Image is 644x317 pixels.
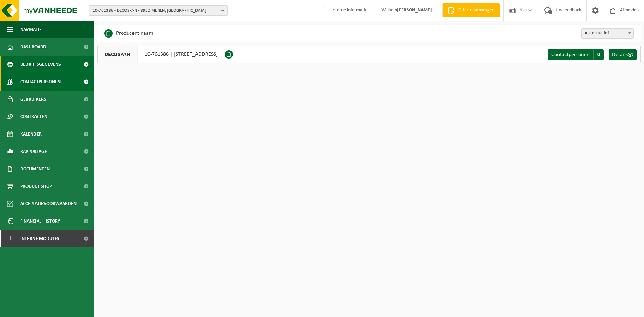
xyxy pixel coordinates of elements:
[20,108,47,125] span: Contracten
[581,28,634,39] span: Alleen actief
[20,21,42,38] span: Navigatie
[20,38,46,56] span: Dashboard
[20,230,59,247] span: Interne modules
[397,8,432,13] strong: [PERSON_NAME]
[582,29,633,38] span: Alleen actief
[20,73,61,91] span: Contactpersonen
[89,5,228,16] button: 10-761386 - DECOSPAN - 8930 MENEN, [GEOGRAPHIC_DATA]
[20,212,60,230] span: Financial History
[457,7,496,14] span: Offerte aanvragen
[20,178,52,195] span: Product Shop
[20,160,50,178] span: Documenten
[551,52,589,57] span: Contactpersonen
[20,143,47,160] span: Rapportage
[20,195,77,212] span: Acceptatievoorwaarden
[7,230,13,247] span: I
[104,28,153,39] li: Producent naam
[97,46,225,63] div: 10-761386 | [STREET_ADDRESS]
[20,56,61,73] span: Bedrijfsgegevens
[593,49,604,60] span: 0
[92,6,218,16] span: 10-761386 - DECOSPAN - 8930 MENEN, [GEOGRAPHIC_DATA]
[20,91,46,108] span: Gebruikers
[612,52,628,57] span: Details
[548,49,604,60] a: Contactpersonen 0
[20,125,42,143] span: Kalender
[98,46,138,63] span: DECOSPAN
[322,5,368,16] label: Interne informatie
[442,3,500,17] a: Offerte aanvragen
[609,49,637,60] a: Details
